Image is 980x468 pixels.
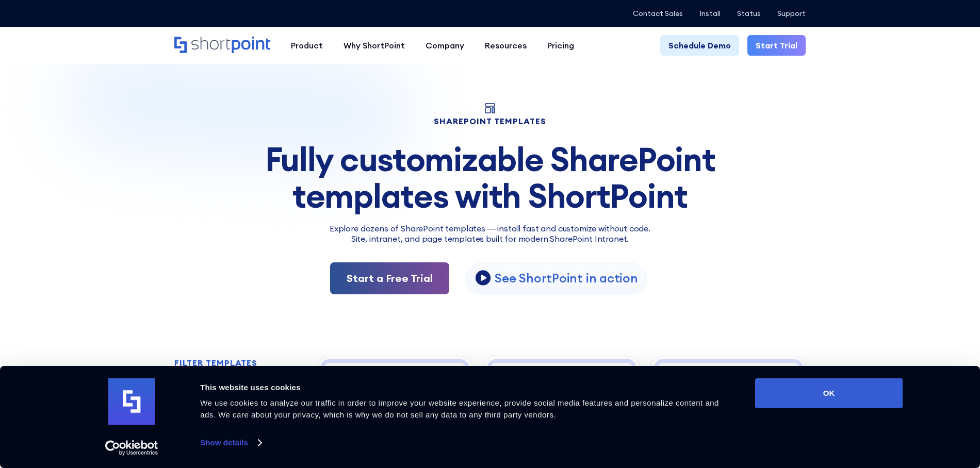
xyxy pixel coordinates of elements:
div: Why ShortPoint [344,39,405,52]
a: Usercentrics Cookiebot - opens in a new window [87,440,177,456]
p: Explore dozens of SharePoint templates — install fast and customize without code. [174,222,806,235]
div: This website uses cookies [200,381,732,394]
a: Contact Sales [633,9,683,18]
a: Install [699,9,721,18]
a: Start Trial [747,35,806,56]
div: Product [291,39,323,52]
a: Resources [475,35,537,56]
a: Home [174,37,270,54]
h1: SHAREPOINT TEMPLATES [174,118,806,125]
div: Pricing [547,39,574,52]
a: Pricing [537,35,584,56]
a: Company [415,35,475,56]
div: FILTER TEMPLATES [174,359,257,367]
h2: Site, intranet, and page templates built for modern SharePoint Intranet. [174,235,806,244]
a: Product [281,35,333,56]
img: logo [108,378,155,425]
a: open lightbox [466,263,646,294]
button: OK [755,378,903,408]
span: We use cookies to analyze our traffic in order to improve your website experience, provide social... [200,398,719,419]
a: Support [777,9,806,18]
div: Resources [485,39,527,52]
div: Company [426,39,464,52]
a: Schedule Demo [660,35,739,56]
a: Show details [200,435,261,450]
p: See ShortPoint in action [495,270,638,286]
a: Start a Free Trial [330,262,449,294]
a: Status [737,9,761,18]
a: Why ShortPoint [333,35,415,56]
div: Fully customizable SharePoint templates with ShortPoint [174,141,806,214]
